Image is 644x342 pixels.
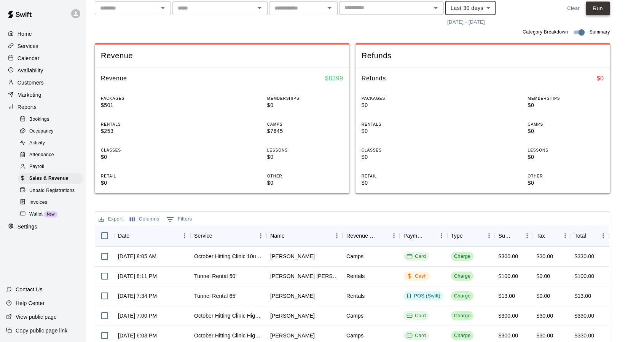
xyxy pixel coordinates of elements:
div: Date [118,225,129,246]
div: Name [270,225,285,246]
div: Rentals [346,272,365,280]
a: Services [6,40,80,52]
a: Sales & Revenue [18,173,86,185]
div: Charge [454,273,471,280]
div: Card [406,332,426,339]
div: Service [194,225,212,246]
p: $0 [267,153,343,161]
p: RENTALS [362,121,438,127]
p: Help Center [16,299,45,307]
button: Sort [212,230,223,241]
div: Sep 9, 2025, 8:05 AM [118,253,156,260]
p: View public page [16,313,57,321]
span: Sales & Revenue [29,175,69,182]
div: $300.00 [499,253,518,260]
p: LESSONS [528,147,604,153]
span: Refunds [362,51,604,61]
a: Invoices [18,197,86,208]
div: Payment Method [400,225,447,246]
div: $100.00 [575,272,595,280]
span: Occupancy [29,128,54,135]
p: $0 [528,127,604,135]
div: $300.00 [499,312,518,320]
div: Cash [406,273,427,280]
div: Last 30 days [445,1,496,15]
button: Menu [598,230,609,241]
p: $0 [267,179,343,187]
p: Contact Us [16,286,43,293]
div: October Hitting Clinic 10u-12u [194,253,263,260]
p: $0 [362,127,438,135]
div: $330.00 [575,253,595,260]
p: Settings [18,223,37,230]
p: CAMPS [528,121,604,127]
button: Clear [561,2,586,16]
div: Sep 8, 2025, 7:34 PM [118,292,157,300]
div: Subtotal [495,225,533,246]
div: Calendar [6,53,80,64]
div: Marketing [6,89,80,101]
p: RENTALS [101,121,177,127]
p: OTHER [267,173,343,179]
div: $100.00 [499,272,518,280]
button: Menu [331,230,343,241]
span: Summary [589,29,610,36]
a: Home [6,28,80,40]
div: Service [190,225,266,246]
p: CLASSES [101,147,177,153]
p: MEMBERSHIPS [267,96,343,101]
p: $0 [362,101,438,109]
a: Activity [18,137,86,149]
div: Card [406,253,426,260]
div: $30.00 [537,253,553,260]
div: Payment Method [403,225,425,246]
h6: $ 0 [597,74,604,83]
a: Availability [6,65,80,76]
p: Customers [18,79,44,86]
button: Select columns [128,213,161,225]
div: Attendance [18,150,83,160]
a: Bookings [18,113,86,125]
div: Sep 8, 2025, 8:11 PM [118,272,157,280]
span: New [44,212,57,216]
p: Copy public page link [16,327,67,334]
button: Show filters [164,213,194,225]
div: Activity [18,138,83,149]
div: Tiana Cigrand [270,312,315,320]
button: Export [97,213,125,225]
div: Sep 8, 2025, 6:03 PM [118,332,157,339]
a: WalletNew [18,208,86,220]
div: Camps [346,253,363,260]
p: $501 [101,101,177,109]
div: Total [575,225,586,246]
button: Sort [463,230,473,241]
div: $13.00 [499,292,515,300]
span: Activity [29,139,45,147]
p: $0 [101,179,177,187]
p: CAMPS [267,121,343,127]
span: Category Breakdown [523,29,568,36]
div: Settings [6,221,80,233]
p: CLASSES [362,147,438,153]
a: Occupancy [18,125,86,137]
p: RETAIL [101,173,177,179]
div: Total [571,225,609,246]
span: Wallet [29,211,43,218]
p: $0 [362,179,438,187]
div: Tax [533,225,571,246]
div: POS (Swift) [406,292,440,300]
a: Payroll [18,161,86,173]
h6: $ 8399 [325,74,343,83]
div: $13.00 [575,292,591,300]
p: Reports [18,103,37,111]
div: Tunnel Rental 65' [194,292,236,300]
button: Open [324,3,335,13]
div: Tunnel Rental 50' [194,272,236,280]
div: Charge [454,332,471,339]
div: October Hitting Clinic High School #1 [194,332,263,339]
div: Charge [454,292,471,300]
p: LESSONS [267,147,343,153]
p: OTHER [528,173,604,179]
div: Reports [6,101,80,113]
